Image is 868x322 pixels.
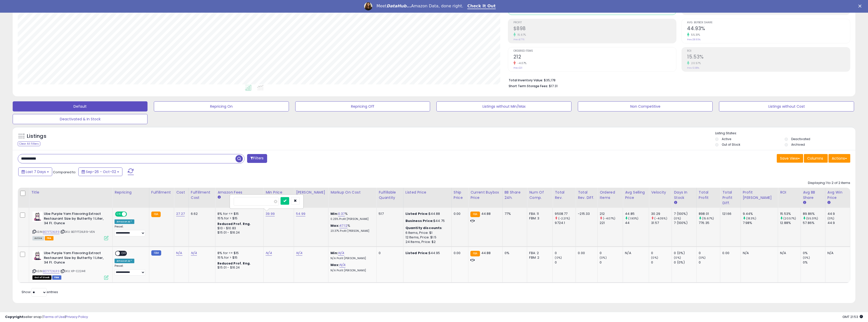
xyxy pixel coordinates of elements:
small: -4.07% [516,61,527,65]
div: 31.57 [651,221,672,225]
div: Profit [PERSON_NAME] [743,190,776,200]
div: 776.35 [699,221,720,225]
img: Profile image for Georgie [364,2,372,10]
a: N/A [338,251,344,256]
div: Velocity [651,190,670,195]
b: Short Term Storage Fees: [509,84,548,88]
div: 12.88% [780,221,801,225]
div: Fulfillment Cost [191,190,213,200]
div: 8% for <= $15 [217,212,260,216]
button: Deactivated & In Stock [13,114,147,124]
b: Listed Price: [405,251,429,255]
h2: 212 [513,54,676,61]
small: (-4.05%) [654,216,667,220]
div: 8% for <= $15 [217,251,260,255]
a: N/A [191,251,197,256]
div: 0% [803,260,825,265]
div: 15% for > $15 [217,216,260,221]
span: FBM [52,275,61,280]
div: [PERSON_NAME] [296,190,326,195]
div: 77% [505,212,523,216]
div: BB Share 24h. [505,190,525,200]
div: 0 [555,260,576,265]
div: Min Price [266,190,292,195]
div: $44.75 [405,219,448,223]
div: Ship Price [454,190,466,200]
button: Listings without Min/Max [436,101,571,111]
a: Check It Out [467,4,496,9]
div: $44.88 [405,212,448,216]
button: Actions [828,154,850,163]
p: Listing States: [715,131,855,136]
small: (0%) [674,216,681,220]
div: 7 (100%) [674,221,696,225]
button: Non Competitive [578,101,713,111]
small: Prev: 221 [513,66,522,69]
div: : [405,226,448,230]
button: Listings without Cost [719,101,854,111]
span: OFF [120,251,128,256]
div: Amazon AI * [115,259,134,263]
small: Prev: $776 [513,38,524,41]
b: Total Inventory Value: [509,78,543,82]
small: (0%) [555,256,562,260]
a: 27.27 [176,211,185,216]
div: 0 [651,260,672,265]
b: Reduced Prof. Rng. [217,222,251,226]
span: 44.88 [481,211,491,216]
small: Avg BB Share. [803,200,806,205]
div: 24 Items, Price: $2 [405,240,448,244]
span: 44.88 [481,251,491,255]
div: ASIN: [32,251,108,279]
p: N/A Profit [PERSON_NAME] [330,257,373,260]
div: Avg Selling Price [625,190,647,200]
b: Listed Price: [405,211,429,216]
div: 0 (0%) [674,260,696,265]
a: N/A [339,262,345,268]
div: 0 (0%) [674,251,696,255]
b: Ube Purple Yam Flavoring Extract Restaurant Size by Butterfly 1 Liter, 34 Fl. Ounce [44,251,105,266]
span: 2025-10-10 21:53 GMT [842,314,863,319]
div: % [330,223,373,233]
a: 47.12 [339,223,347,228]
div: 7 (100%) [674,212,696,216]
div: 6 Items, Price: $1 [405,231,448,235]
div: 44.9 [827,221,850,225]
div: $15.01 - $16.24 [217,266,260,270]
a: Privacy Policy [66,314,88,319]
a: B07FT2XLR9 [43,230,60,234]
div: ASIN: [32,212,108,240]
b: Business Price: [405,218,433,223]
b: Reduced Prof. Rng. [217,261,251,266]
div: Close [858,5,863,8]
span: Ordered Items [513,50,676,52]
a: N/A [266,251,272,256]
div: Days In Stock [674,190,694,200]
div: Cost [176,190,187,195]
div: Ordered Items [600,190,621,200]
p: 23.37% Profit [PERSON_NAME] [330,229,373,233]
div: 212 [600,212,623,216]
div: 0 [600,251,623,255]
a: B07FT2XLR9 [43,269,60,273]
div: 15.53% [780,212,801,216]
small: Amazon Fees. [217,195,220,200]
small: (0%) [827,216,835,220]
div: 0% [505,251,523,255]
div: 7.98% [743,221,778,225]
div: 121.66 [722,212,736,216]
button: Columns [804,154,828,163]
span: Columns [807,156,823,161]
small: 15.67% [516,33,526,37]
div: $10 - $10.83 [217,226,260,231]
label: Deactivated [791,137,810,141]
div: 30.29 [651,212,672,216]
div: 0 [379,251,399,255]
button: Filters [247,154,267,163]
div: $15.01 - $16.24 [217,231,260,235]
small: (0%) [600,256,607,260]
b: Ube Purple Yam Flavoring Extract Restaurant Size by Butterfly 1 Liter, 34 Fl. Ounce [44,212,105,227]
div: 44.85 [625,212,649,216]
div: Avg BB Share [803,190,823,200]
a: N/A [296,251,302,256]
